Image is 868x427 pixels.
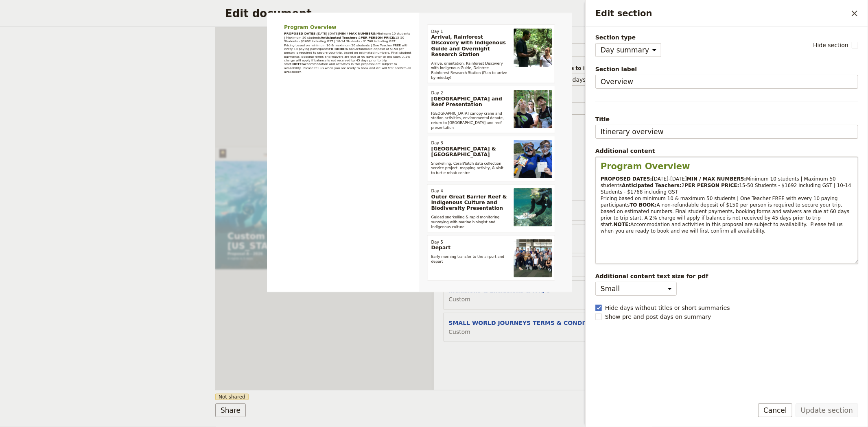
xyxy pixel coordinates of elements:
button: Update section [796,403,858,417]
span: 4 nights & 5 days [29,261,90,271]
h2: Edit section [595,7,848,20]
a: Overview [155,11,182,22]
span: Hide section [813,41,848,49]
button: Close drawer [848,7,861,20]
strong: Anticipated Teachers: [622,183,682,188]
span: Section type [595,33,661,41]
button: Cancel [758,403,792,417]
select: Section type [595,43,661,57]
a: Inclusions & Exclusions & FAQ's [219,11,309,22]
span: Title [595,115,858,123]
a: Itinerary [189,11,213,22]
div: Additional content [595,147,858,155]
p: Proposal A - 2026 [29,249,492,261]
h2: Edit document [225,7,631,20]
strong: PROPOSED DATES: [601,176,652,182]
strong: NOTE: [614,222,630,227]
span: Hide days without titles or short summaries [605,304,730,312]
strong: TO BOOK: [630,202,656,208]
span: A non-refundable deposit of $150 per person is required to secure your trip, based on estimated n... [601,202,851,227]
span: [DATE]-[DATE] [652,176,687,182]
span: 2 [682,183,685,188]
strong: Program Overview [601,161,690,171]
img: Small World Journeys logo [10,5,101,25]
span: Section label [595,65,858,73]
a: groups@smallworldjourneys.com.au [485,9,499,23]
button: 07 4054 6693 [470,9,483,23]
select: Additional content text size for pdf [595,282,677,296]
input: Section label [595,75,858,89]
strong: PER PERSON PRICE: [684,183,739,188]
strong: MIN / MAX NUMBERS: [687,176,746,182]
a: SMALL WORLD JOURNEYS TERMS & CONDITIONS [316,11,455,22]
button: Download pdf [501,9,514,23]
span: Show pre and post days on summary [605,313,711,321]
span: Accommodation and activities in this proposal are subject to availability. Please tell us when yo... [601,222,844,234]
h1: Custom Reef & Rainforest - Tour [US_STATE][GEOGRAPHIC_DATA] [29,202,492,248]
input: Title [595,125,858,139]
button: Days to include​Clear input [564,76,586,84]
span: Custom [449,328,604,336]
button: SMALL WORLD JOURNEYS TERMS & CONDITIONS [449,319,604,327]
span: Additional content text size for pdf [595,272,858,280]
span: Not shared [215,394,249,400]
a: Cover page [116,11,149,22]
button: Share [215,403,246,417]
